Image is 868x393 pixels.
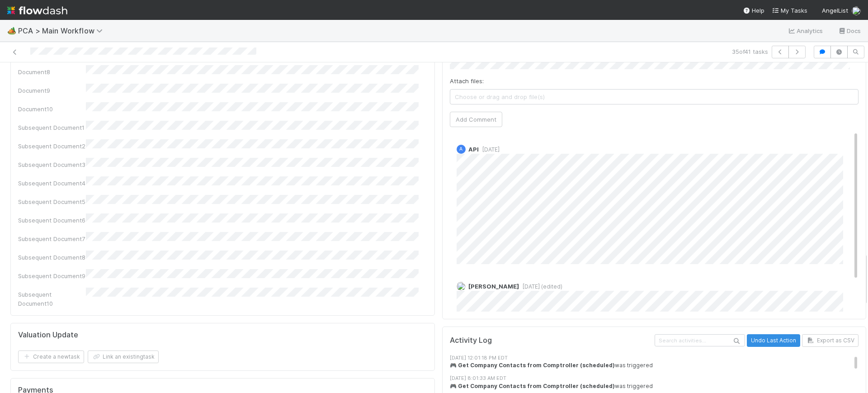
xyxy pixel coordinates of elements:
div: Document8 [18,67,86,76]
span: A [459,147,462,152]
div: API [457,145,466,154]
div: Subsequent Document5 [18,197,86,206]
div: Subsequent Document9 [18,271,86,280]
div: Document10 [18,104,86,114]
div: Subsequent Document7 [18,234,86,243]
a: Analytics [788,25,823,36]
img: avatar_dd78c015-5c19-403d-b5d7-976f9c2ba6b3.png [457,282,466,291]
div: Subsequent Document2 [18,142,86,151]
span: [DATE] [479,146,500,153]
div: Subsequent Document3 [18,160,86,169]
img: avatar_fee1282a-8af6-4c79-b7c7-bf2cfad99775.png [852,6,861,15]
button: Add Comment [450,112,502,127]
div: Help [743,6,764,15]
button: Export as CSV [802,334,859,347]
div: Subsequent Document6 [18,216,86,225]
strong: 🎮 Get Company Contacts from Comptroller (scheduled) [450,383,615,389]
div: Subsequent Document1 [18,123,86,132]
label: Attach files: [450,76,484,85]
div: Subsequent Document8 [18,253,86,262]
span: Choose or drag and drop file(s) [450,90,859,104]
input: Search activities... [655,334,745,346]
button: Create a newtask [18,350,84,363]
span: AngelList [822,7,848,14]
span: 35 of 41 tasks [732,47,768,56]
h5: Valuation Update [18,331,78,340]
span: PCA > Main Workflow [18,26,107,35]
div: Document9 [18,86,86,95]
div: Subsequent Document4 [18,179,86,188]
div: [DATE] 12:01:18 PM EDT [450,354,868,362]
button: Undo Last Action [747,334,800,347]
span: [DATE] (edited) [519,283,562,290]
strong: 🎮 Get Company Contacts from Comptroller (scheduled) [450,362,615,369]
span: My Tasks [772,7,807,14]
div: Subsequent Document10 [18,290,86,308]
h5: Activity Log [450,336,653,345]
div: [DATE] 8:01:33 AM EDT [450,374,868,382]
div: was triggered [450,361,868,369]
div: was triggered [450,382,868,390]
a: Docs [838,25,861,36]
img: logo-inverted-e16ddd16eac7371096b0.svg [7,3,67,18]
a: My Tasks [772,6,807,15]
button: Link an existingtask [88,350,159,363]
span: [PERSON_NAME] [468,283,519,290]
span: API [468,146,479,153]
span: 🏕️ [7,27,16,34]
